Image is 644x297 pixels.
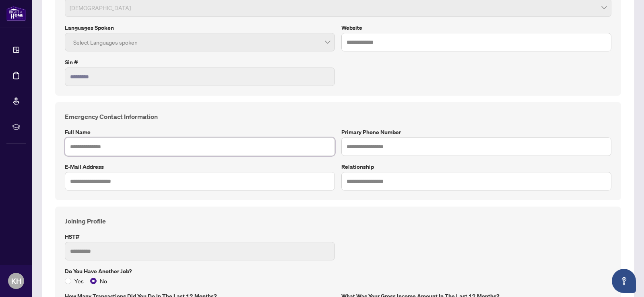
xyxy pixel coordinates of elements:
label: Full Name [65,128,335,137]
label: Relationship [341,162,611,171]
span: KH [11,275,21,287]
button: Open asap [612,269,636,293]
label: HST# [65,232,335,241]
label: Languages spoken [65,23,335,32]
label: Website [341,23,611,32]
h4: Joining Profile [65,216,611,226]
label: Primary Phone Number [341,128,611,137]
label: Do you have another job? [65,267,611,276]
img: logo [6,6,26,21]
span: No [97,277,110,285]
h4: Emergency Contact Information [65,112,611,121]
span: Yes [71,277,87,285]
label: Sin # [65,58,335,67]
label: E-mail Address [65,162,335,171]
